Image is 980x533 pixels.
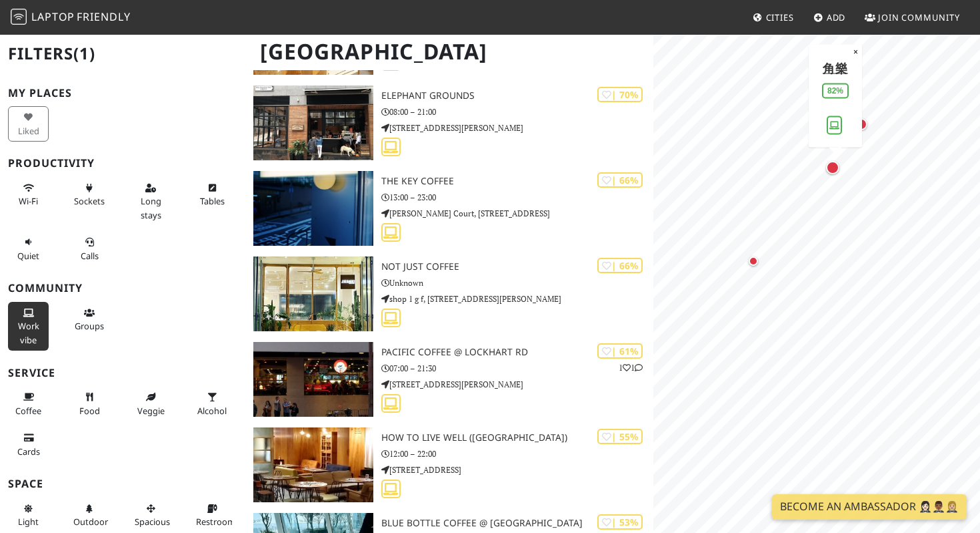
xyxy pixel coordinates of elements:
[597,172,643,188] div: | 66%
[8,157,237,170] h3: Productivity
[827,11,846,23] span: Add
[381,176,653,187] h3: THE KEY COFFEE
[245,85,654,160] a: Elephant Grounds | 70% Elephant Grounds 08:00 – 21:00 [STREET_ADDRESS][PERSON_NAME]
[855,118,873,136] div: Map marker
[245,171,654,246] a: THE KEY COFFEE | 66% THE KEY COFFEE 13:00 – 23:00 [PERSON_NAME] Court, [STREET_ADDRESS]
[18,516,39,528] span: Natural light
[73,516,108,528] span: Outdoor area
[878,11,960,23] span: Join Community
[823,59,848,75] a: 角樂
[18,320,39,345] span: People working
[77,9,130,24] span: Friendly
[135,516,170,528] span: Spacious
[81,250,99,262] span: Video/audio calls
[131,177,171,226] button: Long stays
[822,83,849,98] div: 82%
[8,367,237,379] h3: Service
[19,195,38,207] span: Stable Wi-Fi
[69,177,110,212] button: Sockets
[31,9,75,24] span: Laptop
[192,177,233,212] button: Tables
[79,405,100,417] span: Food
[381,464,653,476] p: [STREET_ADDRESS]
[8,427,49,462] button: Cards
[766,11,794,23] span: Cities
[253,85,373,160] img: Elephant Grounds
[197,405,227,417] span: Alcohol
[381,362,653,375] p: 07:00 – 21:30
[597,514,643,530] div: | 53%
[849,44,862,59] button: Close popup
[8,282,237,295] h3: Community
[17,250,39,262] span: Quiet
[253,427,373,502] img: HOW to live well (K11 Art Mall)
[69,386,110,421] button: Food
[249,33,651,70] h1: [GEOGRAPHIC_DATA]
[381,90,653,102] h3: Elephant Grounds
[11,6,131,29] a: LaptopFriendly LaptopFriendly
[826,161,845,180] div: Map marker
[8,33,237,74] h2: Filters
[192,498,233,533] button: Restroom
[8,498,49,533] button: Light
[245,342,654,417] a: Pacific Coffee @ Lockhart Rd | 61% 11 Pacific Coffee @ Lockhart Rd 07:00 – 21:30 [STREET_ADDRESS]...
[381,261,653,273] h3: Not Just Coffee
[381,277,653,289] p: Unknown
[192,386,233,421] button: Alcohol
[137,405,165,417] span: Veggie
[245,256,654,331] a: Not Just Coffee | 66% Not Just Coffee Unknown shop 1 g f, [STREET_ADDRESS][PERSON_NAME]
[11,9,27,25] img: LaptopFriendly
[808,5,851,29] a: Add
[8,87,237,100] h3: My Places
[17,446,40,458] span: Credit cards
[253,342,373,417] img: Pacific Coffee @ Lockhart Rd
[8,231,49,266] button: Quiet
[75,320,104,332] span: Group tables
[381,448,653,460] p: 12:00 – 22:00
[597,343,643,359] div: | 61%
[253,171,373,246] img: THE KEY COFFEE
[747,5,799,29] a: Cities
[381,347,653,358] h3: Pacific Coffee @ Lockhart Rd
[131,386,171,421] button: Veggie
[597,429,643,444] div: | 55%
[131,498,171,533] button: Spacious
[196,516,235,528] span: Restroom
[597,258,643,273] div: | 66%
[381,378,653,391] p: [STREET_ADDRESS][PERSON_NAME]
[245,427,654,502] a: HOW to live well (K11 Art Mall) | 55% HOW to live well ([GEOGRAPHIC_DATA]) 12:00 – 22:00 [STREET_...
[597,87,643,102] div: | 70%
[827,136,843,152] div: Map marker
[381,106,653,118] p: 08:00 – 21:00
[859,5,965,29] a: Join Community
[74,195,105,207] span: Power sockets
[69,498,110,533] button: Outdoor
[619,361,643,374] p: 1 1
[381,518,653,529] h3: Blue Bottle Coffee @ [GEOGRAPHIC_DATA]
[381,122,653,134] p: [STREET_ADDRESS][PERSON_NAME]
[141,195,161,220] span: Long stays
[381,293,653,305] p: shop 1 g f, [STREET_ADDRESS][PERSON_NAME]
[69,302,110,337] button: Groups
[381,432,653,443] h3: HOW to live well ([GEOGRAPHIC_DATA])
[8,386,49,421] button: Coffee
[8,177,49,212] button: Wi-Fi
[253,256,373,331] img: Not Just Coffee
[381,207,653,220] p: [PERSON_NAME] Court, [STREET_ADDRESS]
[69,231,110,266] button: Calls
[200,195,225,207] span: Work-friendly tables
[8,478,237,490] h3: Space
[15,405,41,417] span: Coffee
[381,191,653,204] p: 13:00 – 23:00
[749,256,765,273] div: Map marker
[8,302,49,351] button: Work vibe
[73,42,95,64] span: (1)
